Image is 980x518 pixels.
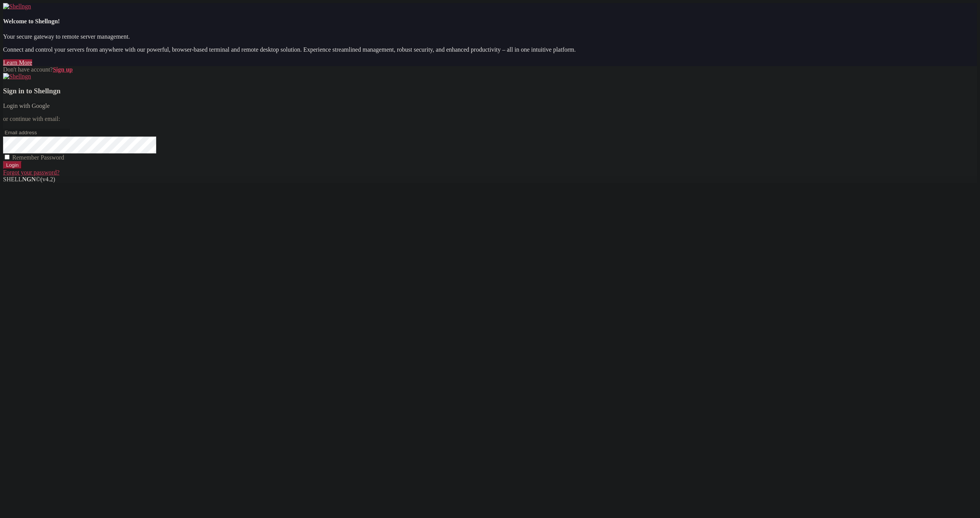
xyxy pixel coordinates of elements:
[3,33,977,40] p: Your secure gateway to remote server management.
[3,176,55,182] span: SHELL ©
[3,161,22,169] input: Login
[3,87,977,95] h3: Sign in to Shellngn
[3,116,977,122] p: or continue with email:
[22,176,36,182] b: NGN
[3,169,59,176] a: Forgot your password?
[3,3,31,10] img: Shellngn
[3,129,71,137] input: Email address
[3,73,31,80] img: Shellngn
[41,176,56,182] span: 4.2.0
[3,103,50,109] a: Login with Google
[3,18,977,25] h4: Welcome to Shellngn!
[12,154,64,161] span: Remember Password
[3,66,977,73] div: Don't have account?
[3,46,977,53] p: Connect and control your servers from anywhere with our powerful, browser-based terminal and remo...
[5,155,10,160] input: Remember Password
[3,59,32,66] a: Learn More
[53,66,73,73] a: Sign up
